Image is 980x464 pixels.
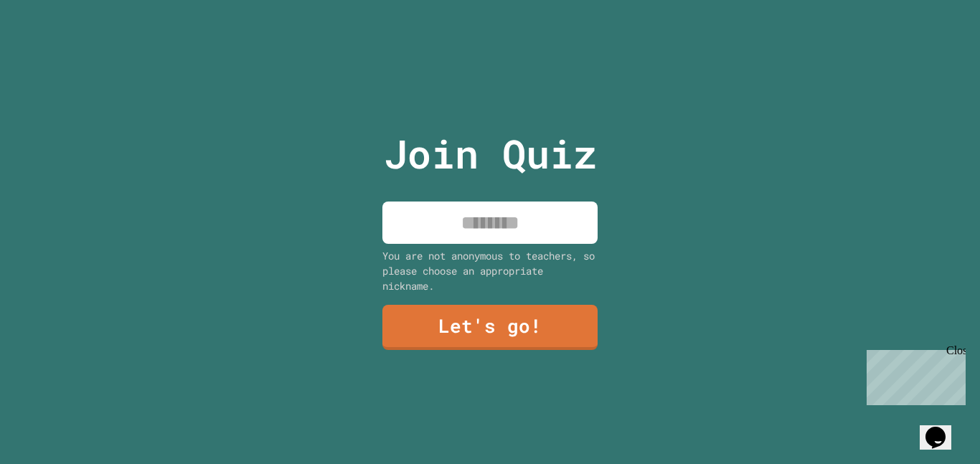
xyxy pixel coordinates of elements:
div: Chat with us now!Close [6,6,99,91]
div: You are not anonymous to teachers, so please choose an appropriate nickname. [382,248,598,293]
a: Let's go! [382,305,598,350]
iframe: chat widget [861,344,966,405]
iframe: chat widget [920,407,966,450]
p: Join Quiz [384,124,597,184]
